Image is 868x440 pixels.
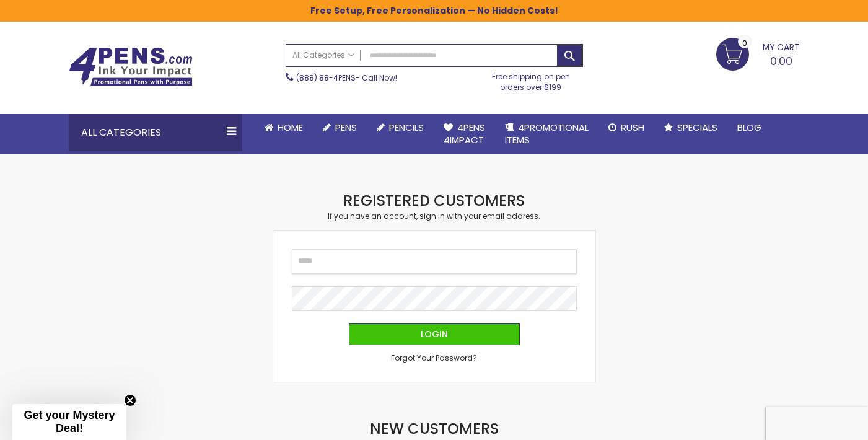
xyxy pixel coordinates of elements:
div: Free shipping on pen orders over $199 [479,67,583,92]
div: Get your Mystery Deal!Close teaser [12,404,126,440]
span: All Categories [292,50,354,60]
span: 0.00 [770,53,792,69]
span: Home [278,121,303,134]
a: 4PROMOTIONALITEMS [495,114,598,154]
button: Login [349,323,520,345]
span: Blog [737,121,761,134]
span: Get your Mystery Deal! [24,409,115,434]
img: 4Pens Custom Pens and Promotional Products [69,47,193,87]
span: 4PROMOTIONAL ITEMS [505,121,589,146]
a: Pens [313,114,367,141]
a: Home [255,114,313,141]
div: All Categories [69,114,242,151]
strong: New Customers [370,418,499,439]
span: 0 [742,37,747,49]
a: Rush [598,114,654,141]
a: Blog [727,114,771,141]
span: Pencils [389,121,424,134]
span: Rush [621,121,644,134]
span: - Call Now! [296,73,397,83]
a: Pencils [367,114,434,141]
strong: Registered Customers [343,190,525,211]
a: Forgot Your Password? [391,353,477,363]
span: Specials [677,121,717,134]
iframe: Google Customer Reviews [766,407,868,440]
button: Close teaser [124,394,136,407]
a: Specials [654,114,727,141]
a: 0.00 0 [716,38,800,69]
a: 4Pens4impact [434,114,495,154]
div: If you have an account, sign in with your email address. [273,211,595,221]
span: 4Pens 4impact [444,121,485,146]
span: Login [421,328,448,340]
a: All Categories [286,45,361,65]
a: (888) 88-4PENS [296,73,356,83]
span: Pens [335,121,357,134]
